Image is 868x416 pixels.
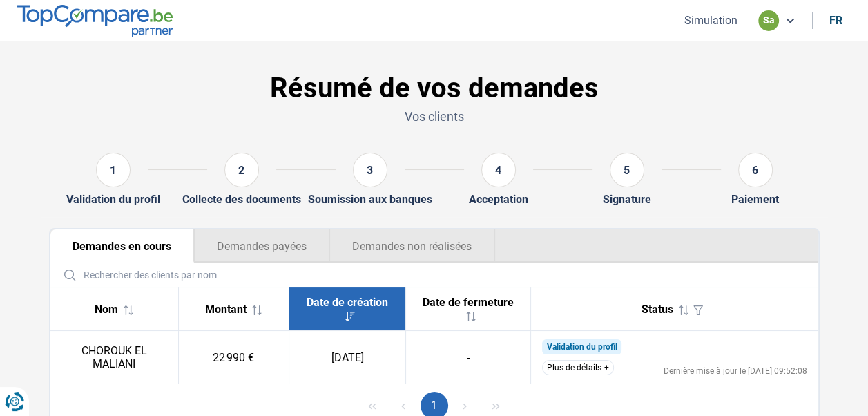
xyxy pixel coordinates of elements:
[423,296,514,309] span: Date de fermeture
[307,296,388,309] span: Date de création
[289,331,406,384] td: [DATE]
[194,229,329,263] button: Demandes payées
[664,367,807,375] div: Dernière mise à jour le [DATE] 09:52:08
[308,193,432,206] div: Soumission aux banques
[56,263,813,287] input: Rechercher des clients par nom
[66,193,160,206] div: Validation du profil
[95,303,118,316] span: Nom
[829,14,842,27] div: fr
[205,303,247,316] span: Montant
[17,5,173,36] img: TopCompare.be
[49,72,820,105] h1: Résumé de vos demandes
[481,153,516,187] div: 4
[469,193,528,206] div: Acceptation
[738,153,773,187] div: 6
[178,331,289,384] td: 22 990 €
[680,13,742,28] button: Simulation
[603,193,651,206] div: Signature
[642,303,673,316] span: Status
[406,331,531,384] td: -
[50,331,179,384] td: CHOROUK EL MALIANI
[96,153,131,187] div: 1
[329,229,495,263] button: Demandes non réalisées
[353,153,387,187] div: 3
[610,153,644,187] div: 5
[50,229,194,263] button: Demandes en cours
[758,10,779,31] div: sa
[546,342,617,352] span: Validation du profil
[224,153,259,187] div: 2
[542,360,614,375] button: Plus de détails
[49,108,820,125] p: Vos clients
[182,193,301,206] div: Collecte des documents
[731,193,779,206] div: Paiement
